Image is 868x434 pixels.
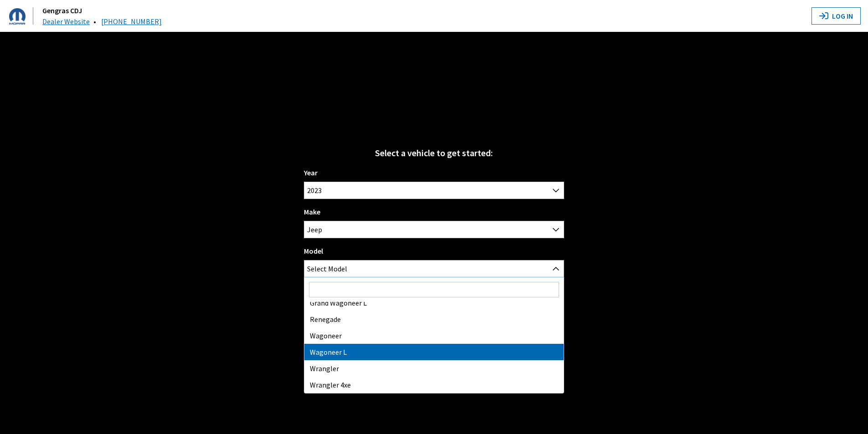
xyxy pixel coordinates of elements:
[304,327,564,344] li: Wagoneer
[42,6,82,15] a: Gengras CDJ
[304,146,564,160] div: Select a vehicle to get started:
[304,360,564,377] li: Wrangler
[304,260,564,277] span: Select Model
[304,295,564,311] li: Grand Wagoneer L
[304,221,564,238] span: Jeep
[101,17,162,26] a: [PHONE_NUMBER]
[9,8,26,25] img: Dashboard
[304,311,564,327] li: Renegade
[42,17,90,26] a: Dealer Website
[93,17,96,26] span: •
[304,182,564,199] span: 2023
[304,377,564,393] li: Wrangler 4xe
[307,260,347,277] span: Select Model
[304,221,564,238] span: Jeep
[9,7,41,25] a: Gengras CDJ logo
[304,167,318,178] label: Year
[309,282,559,297] input: Search
[812,7,861,25] button: Log In
[304,206,320,217] label: Make
[304,344,564,360] li: Wagoneer L
[304,245,323,256] label: Model
[304,182,564,199] span: 2023
[304,260,564,277] span: Select Model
